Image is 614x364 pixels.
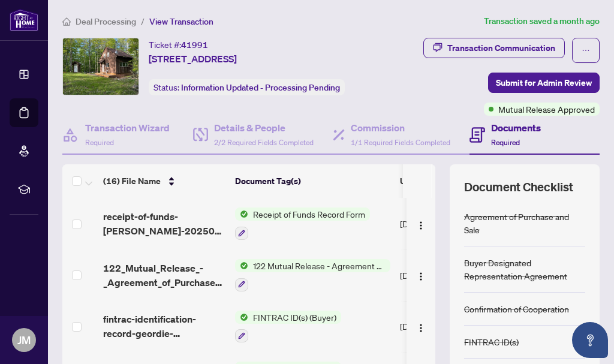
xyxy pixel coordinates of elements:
h4: Transaction Wizard [85,121,170,135]
button: Status IconReceipt of Funds Record Form [235,207,370,240]
span: Document Checklist [464,179,573,195]
button: Logo [411,214,431,233]
span: Mutual Release Approved [498,103,595,116]
span: Required [491,138,520,147]
span: [STREET_ADDRESS] [149,52,237,66]
span: 122 Mutual Release - Agreement of Purchase and Sale [248,259,390,272]
span: Required [85,138,114,147]
div: FINTRAC ID(s) [464,335,519,348]
span: Receipt of Funds Record Form [248,207,370,221]
li: / [141,14,145,28]
div: Transaction Communication [447,38,555,58]
td: [DATE] [395,198,477,249]
span: 41991 [181,40,208,50]
button: Logo [411,266,431,285]
img: Status Icon [235,259,248,272]
img: Status Icon [235,207,248,221]
img: logo [10,9,38,31]
span: Information Updated - Processing Pending [181,82,340,93]
span: fintrac-identification-record-geordie-[PERSON_NAME]-20250702-124256.pdf [103,312,225,341]
img: Logo [416,323,426,333]
span: home [62,17,71,26]
h4: Commission [351,121,450,135]
span: Upload Date [400,175,448,188]
div: Confirmation of Cooperation [464,302,569,315]
h4: Details & People [214,121,314,135]
span: JM [17,332,31,348]
button: Submit for Admin Review [488,73,600,93]
article: Transaction saved a month ago [484,14,600,28]
h4: Documents [491,121,541,135]
img: IMG-X12175027_1.jpg [63,38,139,95]
div: Buyer Designated Representation Agreement [464,256,585,282]
button: Status Icon122 Mutual Release - Agreement of Purchase and Sale [235,259,390,291]
span: (16) File Name [103,175,161,188]
button: Open asap [572,322,608,358]
th: (16) File Name [98,164,230,198]
button: Status IconFINTRAC ID(s) (Buyer) [235,311,341,343]
span: receipt-of-funds-[PERSON_NAME]-20250716-085619.pdf [103,209,225,238]
span: View Transaction [149,16,213,27]
span: Submit for Admin Review [496,73,592,92]
img: Logo [416,221,426,230]
div: Status: [149,79,345,95]
img: Status Icon [235,311,248,324]
span: Deal Processing [76,16,136,27]
span: 1/1 Required Fields Completed [351,138,450,147]
img: Logo [416,272,426,281]
span: 122_Mutual_Release_-_Agreement_of_Purchase_and_Sale_-_PropTx-[PERSON_NAME] FINALIZED.pdf [103,261,225,290]
th: Upload Date [395,164,477,198]
td: [DATE] [395,249,477,301]
th: Document Tag(s) [230,164,395,198]
div: Agreement of Purchase and Sale [464,210,585,236]
div: Ticket #: [149,38,208,52]
span: ellipsis [582,46,590,55]
span: FINTRAC ID(s) (Buyer) [248,311,341,324]
button: Transaction Communication [423,38,565,58]
button: Logo [411,317,431,336]
td: [DATE] [395,301,477,353]
span: 2/2 Required Fields Completed [214,138,314,147]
